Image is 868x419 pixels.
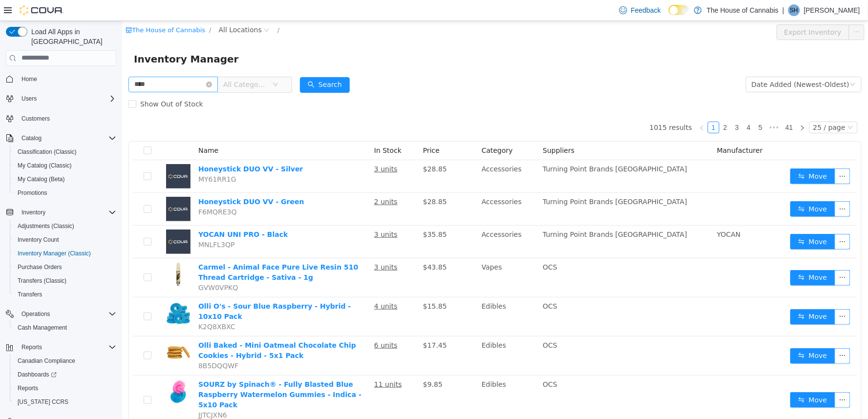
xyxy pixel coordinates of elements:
[252,281,275,289] u: 4 units
[356,139,417,172] td: Accessories
[713,249,728,265] button: icon: ellipsis
[44,319,68,344] img: Olli Baked - Mini Oatmeal Chocolate Chip Cookies - Hybrid - 5x1 Pack hero shot
[18,398,68,406] span: [US_STATE] CCRS
[20,5,64,15] img: Cova
[421,359,435,367] span: OCS
[18,93,41,105] button: Users
[14,369,116,380] span: Dashboards
[10,321,120,335] button: Cash Management
[76,320,234,338] a: Olli Baked - Mini Oatmeal Chocolate Chip Cookies - Hybrid - 5x1 Pack
[301,359,320,367] span: $9.85
[2,131,120,145] button: Catalog
[14,261,116,273] span: Purchase Orders
[644,101,660,112] li: Next 5 Pages
[804,4,860,16] p: [PERSON_NAME]
[18,371,57,378] span: Dashboards
[76,154,114,162] span: MY61RR1G
[10,395,120,409] button: [US_STATE] CCRS
[713,147,728,163] button: icon: ellipsis
[528,101,570,112] li: 1015 results
[301,144,325,152] span: $28.85
[21,75,37,83] span: Home
[18,308,116,320] span: Operations
[252,242,275,250] u: 3 units
[18,93,116,105] span: Users
[252,144,275,152] u: 3 units
[14,220,116,232] span: Adjustments (Classic)
[44,358,68,383] img: SOURZ by Spinach® - Fully Blasted Blue Raspberry Watermelon Gummies - Indica - 5x10 Pack hero shot
[12,30,123,46] span: Inventory Manager
[10,368,120,381] a: Dashboards
[18,263,62,271] span: Purchase Orders
[18,236,59,244] span: Inventory Count
[87,5,89,13] span: /
[76,177,182,185] a: Honeystick DUO VV - Green
[76,209,166,217] a: YOCAN UNI PRO - Black
[421,209,565,217] span: Turning Point Brands [GEOGRAPHIC_DATA]
[44,176,68,200] img: Honeystick DUO VV - Green placeholder
[655,3,727,19] button: Export Inventory
[76,126,96,133] span: Name
[2,72,120,86] button: Home
[728,61,734,67] i: icon: down
[10,288,120,301] button: Transfers
[21,310,50,318] span: Operations
[713,288,728,304] button: icon: ellipsis
[18,341,46,353] button: Reports
[668,371,713,387] button: icon: swapMove
[150,61,156,67] i: icon: down
[18,73,116,85] span: Home
[783,4,784,16] p: |
[2,111,120,126] button: Customers
[18,148,77,156] span: Classification (Classic)
[252,126,279,133] span: In Stock
[727,3,742,19] button: icon: ellipsis
[2,206,120,219] button: Inventory
[10,172,120,186] button: My Catalog (Beta)
[44,143,68,168] img: Honeystick DUO VV - Silver placeholder
[14,248,95,259] a: Inventory Manager (Classic)
[14,396,116,408] span: Washington CCRS
[707,4,779,16] p: The House of Cannabis
[10,145,120,159] button: Classification (Classic)
[421,242,435,250] span: OCS
[615,0,665,20] a: Feedback
[421,177,565,185] span: Turning Point Brands [GEOGRAPHIC_DATA]
[360,126,391,133] span: Category
[44,280,68,305] img: Olli O's - Sour Blue Raspberry - Hybrid - 10x10 Pack hero shot
[252,209,275,217] u: 3 units
[713,327,728,343] button: icon: ellipsis
[76,187,115,195] span: F6MQRE3Q
[677,104,683,110] i: icon: right
[669,5,689,15] input: Dark Mode
[713,180,728,196] button: icon: ellipsis
[621,101,633,112] li: 4
[252,320,275,328] u: 6 units
[675,101,686,112] li: Next Page
[644,101,660,112] span: •••
[10,233,120,247] button: Inventory Count
[577,104,583,110] i: icon: left
[301,177,325,185] span: $28.85
[14,146,81,158] a: Classification (Classic)
[598,101,609,112] a: 2
[76,341,116,349] span: 8B5DQQWF
[84,61,90,66] i: icon: close-circle
[18,132,45,144] button: Catalog
[301,320,325,328] span: $17.45
[14,275,116,287] span: Transfers (Classic)
[586,101,597,112] a: 1
[621,101,632,112] a: 4
[10,354,120,368] button: Canadian Compliance
[252,177,275,185] u: 2 units
[97,3,140,14] span: All Locations
[421,320,435,328] span: OCS
[790,4,799,16] span: SH
[76,220,113,228] span: MNLFL3QP
[421,144,565,152] span: Turning Point Brands [GEOGRAPHIC_DATA]
[18,207,49,218] button: Inventory
[21,343,42,351] span: Reports
[595,126,641,133] span: Manufacturer
[668,249,713,265] button: icon: swapMove
[10,381,120,395] button: Reports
